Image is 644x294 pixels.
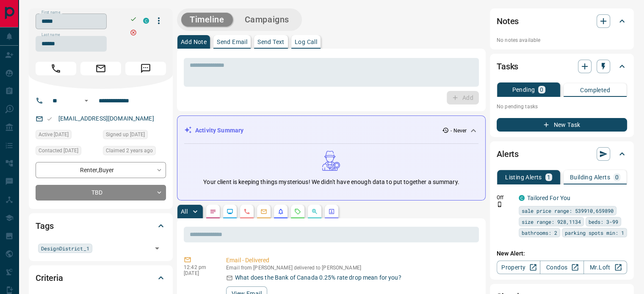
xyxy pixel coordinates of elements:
[217,39,247,45] p: Send Email
[497,201,503,207] svg: Push Notification Only
[540,261,583,274] a: Condos
[589,217,618,226] span: beds: 3-99
[570,174,610,180] p: Building Alerts
[103,130,166,142] div: Mon Aug 15 2022
[243,208,250,215] svg: Calls
[277,208,284,215] svg: Listing Alerts
[125,62,166,75] span: Message
[41,244,89,253] span: DesignDistrict_1
[295,39,317,45] p: Log Call
[203,178,459,187] p: Your client is keeping things mysterious! We didn't have enough data to put together a summary.
[505,174,542,180] p: Listing Alerts
[106,146,153,155] span: Claimed 2 years ago
[184,264,213,270] p: 12:42 pm
[497,261,540,274] a: Property
[497,194,514,201] p: Off
[226,256,475,265] p: Email - Delivered
[497,118,627,132] button: New Task
[328,208,335,215] svg: Agent Actions
[181,13,233,27] button: Timeline
[41,10,60,15] label: First name
[451,127,467,135] p: - Never
[106,130,145,139] span: Signed up [DATE]
[36,130,99,142] div: Mon Aug 22 2022
[311,208,318,215] svg: Opportunities
[583,261,627,274] a: Mr.Loft
[497,36,627,44] p: No notes available
[36,146,99,158] div: Tue Aug 23 2022
[39,146,78,155] span: Contacted [DATE]
[36,62,76,75] span: Call
[184,123,478,138] div: Activity Summary- Never
[497,56,627,77] div: Tasks
[236,13,298,27] button: Campaigns
[36,216,166,236] div: Tags
[103,146,166,158] div: Mon Aug 15 2022
[519,195,525,201] div: condos.ca
[41,32,60,38] label: Last name
[565,228,624,237] span: parking spots min: 1
[497,60,518,73] h2: Tasks
[257,39,285,45] p: Send Text
[522,228,557,237] span: bathrooms: 2
[497,11,627,31] div: Notes
[181,39,207,45] p: Add Note
[36,268,166,288] div: Criteria
[522,206,614,215] span: sale price range: 539910,659890
[294,208,301,215] svg: Requests
[497,249,627,258] p: New Alert:
[547,174,550,180] p: 1
[80,62,121,75] span: Email
[143,18,149,24] div: condos.ca
[81,96,91,106] button: Open
[36,185,166,201] div: TBD
[184,270,213,276] p: [DATE]
[497,100,627,113] p: No pending tasks
[260,208,267,215] svg: Emails
[497,14,519,28] h2: Notes
[58,115,154,122] a: [EMAIL_ADDRESS][DOMAIN_NAME]
[522,217,581,226] span: size range: 928,1134
[512,87,535,93] p: Pending
[181,209,188,214] p: All
[227,208,233,215] svg: Lead Browsing Activity
[615,174,619,180] p: 0
[195,126,243,135] p: Activity Summary
[235,273,401,282] p: What does the Bank of Canada 0.25% rate drop mean for you?
[151,242,163,254] button: Open
[36,271,63,285] h2: Criteria
[527,195,570,201] a: Tailored For You
[540,87,543,93] p: 0
[39,130,69,139] span: Active [DATE]
[580,87,610,93] p: Completed
[497,144,627,164] div: Alerts
[210,208,216,215] svg: Notes
[226,265,475,271] p: Email from [PERSON_NAME] delivered to [PERSON_NAME]
[47,116,53,122] svg: Email Valid
[36,219,53,233] h2: Tags
[497,147,519,161] h2: Alerts
[36,162,166,178] div: Renter , Buyer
